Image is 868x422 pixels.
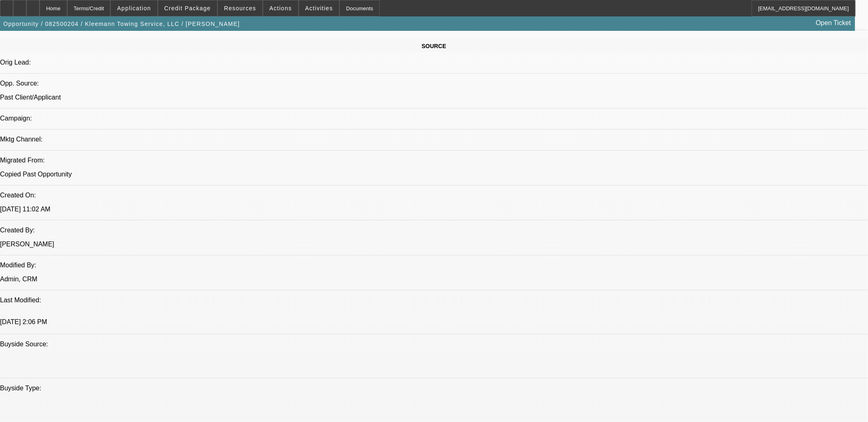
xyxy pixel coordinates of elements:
button: Application [111,0,157,16]
span: Activities [305,5,333,12]
button: Activities [299,0,339,16]
span: Application [117,5,151,12]
span: Opportunity / 082500204 / Kleemann Towing Service, LLC / [PERSON_NAME] [3,21,240,27]
span: Actions [269,5,292,12]
span: Resources [224,5,256,12]
a: Open Ticket [813,16,854,30]
button: Credit Package [158,0,217,16]
span: SOURCE [422,43,447,49]
button: Resources [218,0,262,16]
button: Actions [263,0,298,16]
span: Credit Package [164,5,211,12]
